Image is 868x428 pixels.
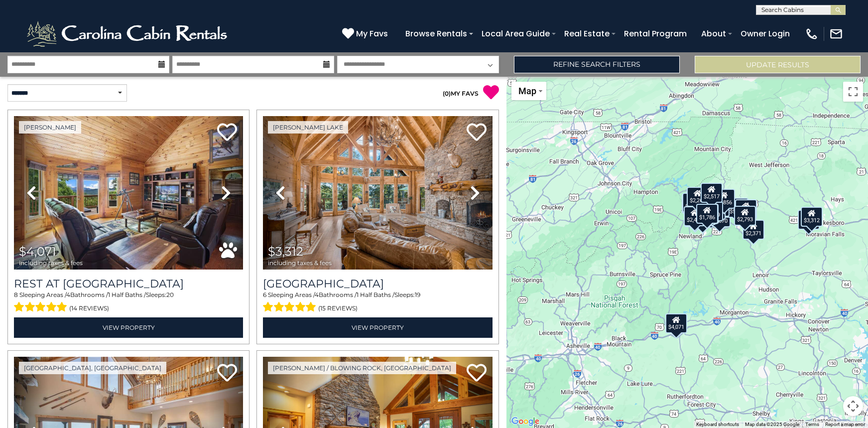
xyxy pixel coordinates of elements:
[709,207,731,227] div: $2,670
[801,206,823,226] div: $3,312
[843,396,863,416] button: Map camera controls
[14,116,243,270] img: thumbnail_164747674.jpeg
[268,121,348,134] a: [PERSON_NAME] Lake
[734,205,755,225] div: $2,793
[559,25,615,42] a: Real Estate
[315,291,319,298] span: 4
[108,291,146,298] span: 1 Half Baths /
[318,302,358,315] span: (15 reviews)
[736,25,795,42] a: Owner Login
[268,362,456,374] a: [PERSON_NAME] / Blowing Rock, [GEOGRAPHIC_DATA]
[797,209,819,229] div: $2,078
[19,121,81,134] a: [PERSON_NAME]
[477,25,555,42] a: Local Area Guide
[268,260,332,266] span: including taxes & fees
[19,260,83,266] span: including taxes & fees
[14,277,243,290] a: Rest at [GEOGRAPHIC_DATA]
[518,86,536,96] span: Map
[263,317,492,338] a: View Property
[825,422,865,427] a: Report a map error
[19,244,56,259] span: $4,071
[805,422,819,427] a: Terms (opens in new tab)
[843,82,863,102] button: Toggle fullscreen view
[263,277,492,290] a: [GEOGRAPHIC_DATA]
[696,25,731,42] a: About
[356,27,388,40] span: My Favs
[509,415,542,428] img: Google
[66,291,70,298] span: 4
[509,415,542,428] a: Open this area in Google Maps (opens a new window)
[357,291,394,298] span: 1 Half Baths /
[697,203,719,223] div: $2,235
[727,198,748,218] div: $5,532
[445,90,449,97] span: 0
[695,56,861,73] button: Update Results
[682,193,704,213] div: $3,231
[665,313,687,333] div: $4,071
[696,421,739,428] button: Keyboard shortcuts
[263,291,266,298] span: 6
[217,122,237,143] a: Add to favorites
[400,25,472,42] a: Browse Rentals
[268,244,303,259] span: $3,312
[735,199,757,219] div: $1,933
[511,82,546,100] button: Change map style
[467,363,487,384] a: Add to favorites
[514,56,680,73] a: Refine Search Filters
[443,90,451,97] span: ( )
[166,291,174,298] span: 20
[701,182,723,202] div: $2,517
[415,291,420,298] span: 19
[69,302,109,315] span: (14 reviews)
[25,19,232,49] img: White-1-2.png
[14,317,243,338] a: View Property
[745,422,799,427] span: Map data ©2025 Google
[619,25,692,42] a: Rental Program
[14,291,18,298] span: 8
[14,277,243,290] h3: Rest at Mountain Crest
[713,189,735,209] div: $1,856
[805,27,819,41] img: phone-regular-white.png
[263,290,492,314] div: Sleeping Areas / Bathrooms / Sleeps:
[14,290,243,314] div: Sleeping Areas / Bathrooms / Sleeps:
[342,27,390,40] a: My Favs
[692,208,714,228] div: $2,247
[684,206,706,226] div: $2,464
[467,122,487,143] a: Add to favorites
[743,219,764,239] div: $2,371
[19,362,166,374] a: [GEOGRAPHIC_DATA], [GEOGRAPHIC_DATA]
[687,186,709,206] div: $2,264
[829,27,843,41] img: mail-regular-white.png
[443,90,479,97] a: (0)MY FAVS
[263,277,492,290] h3: Lake Haven Lodge
[263,116,492,270] img: thumbnail_163277924.jpeg
[217,363,237,384] a: Add to favorites
[696,204,718,224] div: $1,786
